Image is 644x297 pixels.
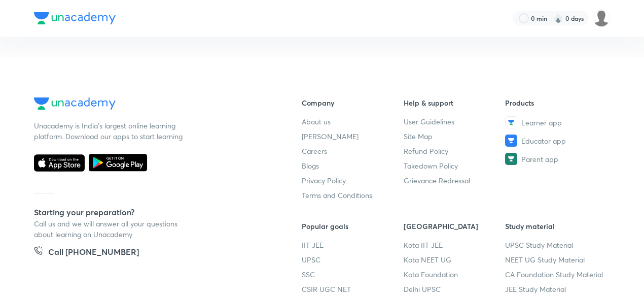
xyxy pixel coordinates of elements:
[302,97,404,108] h6: Company
[521,154,558,164] span: Parent app
[302,131,404,142] a: [PERSON_NAME]
[302,269,404,280] a: SSC
[302,254,404,265] a: UPSC
[521,117,562,128] span: Learner app
[593,10,610,27] img: Vikram Singh Rawat
[505,116,517,128] img: Learner app
[404,240,506,250] a: Kota IIT JEE
[505,135,607,147] a: Educator app
[505,240,607,250] a: UPSC Study Material
[302,284,404,294] a: CSIR UGC NET
[505,153,517,165] img: Parent app
[521,136,566,146] span: Educator app
[34,218,186,240] p: Call us and we will answer all your questions about learning on Unacademy
[505,97,607,108] h6: Products
[34,97,269,112] a: Company Logo
[404,254,506,265] a: Kota NEET UG
[302,160,404,171] a: Blogs
[404,160,506,171] a: Takedown Policy
[404,221,506,232] h6: [GEOGRAPHIC_DATA]
[505,254,607,265] a: NEET UG Study Material
[404,269,506,280] a: Kota Foundation
[404,284,506,294] a: Delhi UPSC
[302,221,404,232] h6: Popular goals
[404,131,506,142] a: Site Map
[48,246,139,260] h5: Call [PHONE_NUMBER]
[553,13,563,23] img: streak
[302,240,404,250] a: IIT JEE
[302,146,327,156] span: Careers
[34,12,116,24] img: Company Logo
[404,97,506,108] h6: Help & support
[505,221,607,232] h6: Study material
[505,135,517,147] img: Educator app
[34,206,269,218] h5: Starting your preparation?
[404,175,506,186] a: Grievance Redressal
[302,116,404,127] a: About us
[404,146,506,156] a: Refund Policy
[34,97,116,110] img: Company Logo
[302,175,404,186] a: Privacy Policy
[34,120,186,142] p: Unacademy is India’s largest online learning platform. Download our apps to start learning
[505,269,607,280] a: CA Foundation Study Material
[302,190,404,201] a: Terms and Conditions
[505,153,607,165] a: Parent app
[302,146,404,156] a: Careers
[505,284,607,294] a: JEE Study Material
[404,116,506,127] a: User Guidelines
[34,246,139,260] a: Call [PHONE_NUMBER]
[505,116,607,128] a: Learner app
